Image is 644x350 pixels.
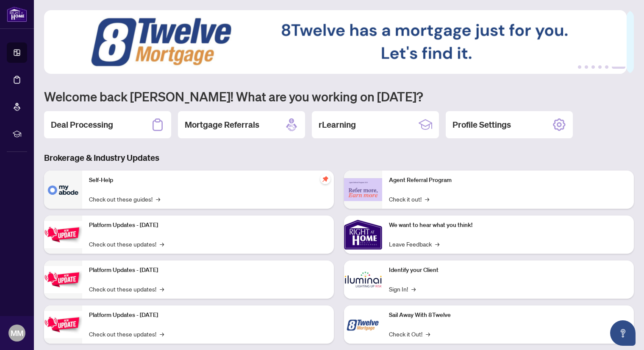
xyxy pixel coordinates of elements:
[89,284,164,294] a: Check out these updates!→
[7,6,27,22] img: logo
[320,174,330,184] span: pushpin
[344,260,382,299] img: Identify your Client
[11,327,23,339] span: MM
[319,119,356,131] h2: rLearning
[585,65,588,69] button: 2
[389,176,627,185] p: Agent Referral Program
[89,239,164,249] a: Check out these updates!→
[344,305,382,344] img: Sail Away With 8Twelve
[389,194,429,204] a: Check it out!→
[44,88,634,104] h1: Welcome back [PERSON_NAME]! What are you working on [DATE]?
[389,221,627,230] p: We want to hear what you think!
[435,239,439,249] span: →
[389,266,627,275] p: Identify your Client
[411,284,416,294] span: →
[610,320,636,346] button: Open asap
[89,194,160,204] a: Check out these guides!→
[44,10,627,74] img: Slide 5
[452,119,511,131] h2: Profile Settings
[605,65,608,69] button: 5
[51,119,113,131] h2: Deal Processing
[160,284,164,294] span: →
[44,311,82,338] img: Platform Updates - June 23, 2025
[185,119,259,131] h2: Mortgage Referrals
[612,65,625,69] button: 6
[89,329,164,339] a: Check out these updates!→
[44,152,634,164] h3: Brokerage & Industry Updates
[344,178,382,202] img: Agent Referral Program
[598,65,602,69] button: 4
[44,266,82,293] img: Platform Updates - July 8, 2025
[389,284,416,294] a: Sign In!→
[89,221,327,230] p: Platform Updates - [DATE]
[425,194,429,204] span: →
[89,311,327,320] p: Platform Updates - [DATE]
[389,329,430,339] a: Check it Out!→
[156,194,160,204] span: →
[89,176,327,185] p: Self-Help
[389,239,439,249] a: Leave Feedback→
[578,65,581,69] button: 1
[389,311,627,320] p: Sail Away With 8Twelve
[591,65,595,69] button: 3
[89,266,327,275] p: Platform Updates - [DATE]
[44,171,82,209] img: Self-Help
[44,221,82,248] img: Platform Updates - July 21, 2025
[160,329,164,339] span: →
[426,329,430,339] span: →
[344,216,382,254] img: We want to hear what you think!
[160,239,164,249] span: →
